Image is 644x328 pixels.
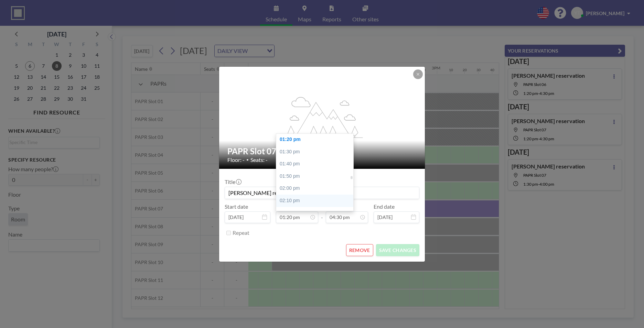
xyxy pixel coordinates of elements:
[225,203,248,210] label: Start date
[276,158,357,170] div: 01:40 pm
[374,203,395,210] label: End date
[276,133,357,146] div: 01:20 pm
[276,182,357,195] div: 02:00 pm
[376,244,419,256] button: SAVE CHANGES
[225,178,241,185] label: Title
[227,156,245,163] span: Floor: -
[250,156,268,163] span: Seats: -
[227,146,417,156] h2: PAPR Slot 07
[233,229,249,236] label: Repeat
[276,195,357,207] div: 02:10 pm
[225,187,419,199] input: (No title)
[276,170,357,183] div: 01:50 pm
[282,96,363,138] g: flex-grow: 1.2;
[276,207,357,219] div: 02:20 pm
[321,206,323,221] span: -
[346,244,373,256] button: REMOVE
[276,146,357,158] div: 01:30 pm
[246,157,249,162] span: •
